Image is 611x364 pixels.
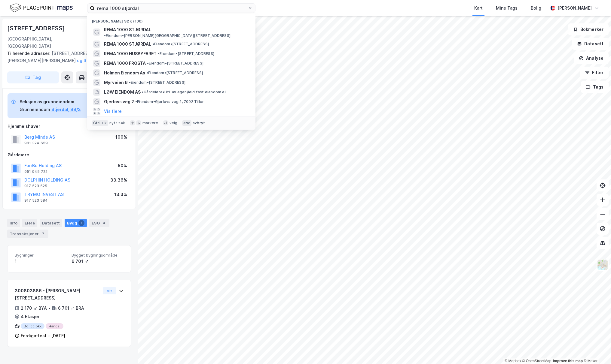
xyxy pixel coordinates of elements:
span: Eiendom • [STREET_ADDRESS] [147,61,203,66]
div: 931 324 659 [24,141,48,146]
span: Myrveien 6 [104,79,128,86]
div: 33.36% [110,176,127,184]
span: REMA 1000 STJØRDAL [104,26,151,33]
div: 100% [115,134,127,141]
div: • [48,306,50,311]
img: logo.f888ab2527a4732fd821a326f86c7f29.svg [10,3,73,13]
div: 50% [118,162,127,169]
div: [GEOGRAPHIC_DATA], [GEOGRAPHIC_DATA] [7,35,95,50]
div: 6 701 ㎡ [72,258,124,265]
span: Eiendom • [STREET_ADDRESS] [158,51,214,56]
div: 4 [101,220,107,226]
div: Kart [474,5,483,12]
span: REMA 1000 FROSTA [104,60,146,67]
span: Bygninger [15,253,67,258]
a: Improve this map [553,359,583,363]
span: Tilhørende adresser: [7,51,52,56]
span: • [104,33,106,38]
span: • [147,61,149,65]
div: 13.3% [114,191,127,198]
div: 4 Etasjer [21,313,39,320]
div: Hjemmelshaver [8,123,131,130]
span: • [135,99,137,104]
div: markere [142,121,158,125]
div: 1 [15,258,67,265]
div: Mine Tags [496,5,518,12]
div: Datasett [40,219,62,227]
div: 951 945 722 [24,169,47,174]
div: Ferdigattest - [DATE] [21,332,65,339]
div: 1 [78,220,84,226]
span: • [158,51,160,56]
div: Seksjon av grunneiendom [20,98,81,105]
span: Gårdeiere • Utl. av egen/leid fast eiendom el. [142,90,227,95]
div: 917 523 525 [24,184,47,188]
div: Gårdeiere [8,151,131,158]
button: Datasett [572,38,609,50]
span: REMA 1000 STJØRDAL [104,41,151,48]
a: Mapbox [505,359,521,363]
div: [STREET_ADDRESS][PERSON_NAME][PERSON_NAME] [7,50,126,64]
button: Tag [7,71,59,83]
div: Ctrl + k [92,120,108,126]
iframe: Chat Widget [581,335,611,364]
div: Bygg [65,219,87,227]
div: 7 [40,231,46,237]
span: Eiendom • [PERSON_NAME][GEOGRAPHIC_DATA][STREET_ADDRESS] [104,33,231,38]
span: Holmen Eiendom As [104,69,145,77]
div: [PERSON_NAME] søk (100) [87,14,255,25]
span: Eiendom • [STREET_ADDRESS] [129,80,185,85]
img: Z [597,259,608,270]
div: [PERSON_NAME] [558,5,592,12]
button: Vis flere [104,108,122,115]
span: Gjerlovs veg 2 [104,98,134,105]
button: Bokmerker [568,23,609,35]
span: LØW EIENDOM AS [104,89,141,96]
div: 300803886 - [PERSON_NAME][STREET_ADDRESS] [15,287,100,302]
span: Eiendom • [STREET_ADDRESS] [146,71,203,75]
span: REMA 1000 HUSBYFARET [104,50,157,57]
span: Eiendom • Gjerlovs veg 2, 7092 Tiller [135,99,204,104]
button: Filter [580,67,609,79]
div: 917 523 584 [24,198,48,203]
a: OpenStreetMap [522,359,551,363]
div: Bolig [531,5,541,12]
div: Eiere [22,219,37,227]
div: avbryt [193,121,205,125]
div: Info [7,219,20,227]
span: • [129,80,131,85]
button: Stjørdal, 99/3 [51,106,81,113]
div: Transaksjoner [7,230,48,238]
span: • [146,71,148,75]
span: • [152,42,154,46]
div: 2 170 ㎡ BYA [21,305,47,312]
div: nytt søk [109,121,125,125]
span: Eiendom • [STREET_ADDRESS] [152,42,209,47]
div: Grunneiendom [20,106,50,113]
div: Kontrollprogram for chat [581,335,611,364]
div: [STREET_ADDRESS] [7,23,66,33]
input: Søk på adresse, matrikkel, gårdeiere, leietakere eller personer [95,4,248,13]
div: esc [182,120,191,126]
span: Bygget bygningsområde [72,253,124,258]
div: 6 701 ㎡ BRA [58,305,84,312]
button: Vis [103,287,116,294]
div: ESG [89,219,109,227]
div: velg [170,121,178,125]
button: Analyse [574,52,609,64]
span: • [142,90,144,94]
button: Tags [581,81,609,93]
